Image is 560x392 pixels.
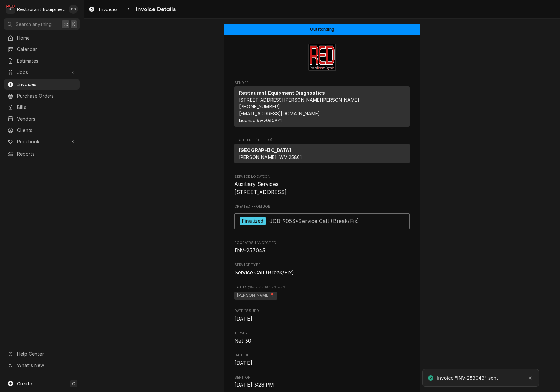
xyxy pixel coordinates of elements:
[234,375,410,380] span: Sent On
[4,67,80,78] a: Go to Jobs
[234,138,410,166] div: Invoice Recipient
[437,375,499,382] div: Invoice "INV-253043" sent
[4,44,80,55] a: Calendar
[234,181,287,195] span: Auxiliary Services [STREET_ADDRESS]
[4,18,80,30] button: Search anything⌘K
[234,353,410,367] div: Date Due
[17,127,76,134] span: Clients
[239,154,302,160] span: [PERSON_NAME], WV 25801
[17,6,65,13] div: Restaurant Equipment Diagnostics
[17,138,67,145] span: Pricebook
[234,359,410,367] span: Date Due
[234,213,410,229] a: View Job
[17,69,67,76] span: Jobs
[234,375,410,389] div: Sent On
[4,32,80,43] a: Home
[239,111,320,116] a: [EMAIL_ADDRESS][DOMAIN_NAME]
[234,204,410,209] span: Created From Job
[17,381,32,386] span: Create
[239,118,282,123] span: License # wv060971
[234,292,277,300] span: [PERSON_NAME]📍
[17,104,76,111] span: Bills
[234,240,410,246] span: Roopairs Invoice ID
[234,80,410,85] span: Sender
[69,5,78,14] div: DS
[269,217,359,224] span: JOB-9053 • Service Call (Break/Fix)
[239,90,325,96] strong: Restaurant Equipment Diagnostics
[234,331,410,345] div: Terms
[224,24,420,35] div: Status
[72,21,75,28] span: K
[308,44,336,71] img: Logo
[4,360,80,371] a: Go to What's New
[234,338,251,344] span: Net 30
[63,21,68,28] span: ⌘
[239,104,280,109] a: [PHONE_NUMBER]
[123,4,134,14] button: Navigate back
[98,6,118,13] span: Invoices
[234,308,410,314] span: Date Issued
[86,4,120,15] a: Invoices
[234,204,410,232] div: Created From Job
[234,262,410,276] div: Service Type
[6,5,15,14] div: Restaurant Equipment Diagnostics's Avatar
[17,34,76,41] span: Home
[234,291,410,301] span: [object Object]
[17,81,76,88] span: Invoices
[17,57,76,64] span: Estimates
[6,5,15,14] div: R
[234,308,410,323] div: Date Issued
[239,97,359,103] span: [STREET_ADDRESS][PERSON_NAME][PERSON_NAME]
[17,92,76,99] span: Purchase Orders
[234,144,410,163] div: Recipient (Bill To)
[234,262,410,268] span: Service Type
[4,113,80,124] a: Vendors
[239,147,291,153] strong: [GEOGRAPHIC_DATA]
[234,269,410,277] span: Service Type
[234,316,252,322] span: [DATE]
[234,144,410,166] div: Recipient (Bill To)
[234,80,410,130] div: Invoice Sender
[4,90,80,101] a: Purchase Orders
[234,381,410,389] span: Sent On
[134,5,175,14] span: Invoice Details
[234,174,410,196] div: Service Location
[234,382,274,388] span: [DATE] 3:28 PM
[4,79,80,90] a: Invoices
[4,125,80,136] a: Clients
[69,5,78,14] div: Derek Stewart's Avatar
[234,138,410,143] span: Recipient (Bill To)
[234,315,410,323] span: Date Issued
[248,285,285,289] span: (Only Visible to You)
[240,217,266,226] div: Finalized
[17,350,76,357] span: Help Center
[234,285,410,290] span: Labels
[234,240,410,254] div: Roopairs Invoice ID
[234,86,410,127] div: Sender
[234,174,410,179] span: Service Location
[234,331,410,336] span: Terms
[4,102,80,113] a: Bills
[234,180,410,196] span: Service Location
[17,115,76,122] span: Vendors
[4,55,80,66] a: Estimates
[234,360,252,366] span: [DATE]
[234,247,266,253] span: INV-253043
[17,150,76,157] span: Reports
[234,337,410,345] span: Terms
[234,247,410,254] span: Roopairs Invoice ID
[17,46,76,53] span: Calendar
[4,136,80,147] a: Go to Pricebook
[310,27,334,31] span: Outstanding
[4,148,80,159] a: Reports
[234,285,410,301] div: [object Object]
[234,353,410,358] span: Date Due
[16,21,52,28] span: Search anything
[234,86,410,129] div: Sender
[4,348,80,359] a: Go to Help Center
[234,270,294,276] span: Service Call (Break/Fix)
[72,380,75,387] span: C
[17,362,76,369] span: What's New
